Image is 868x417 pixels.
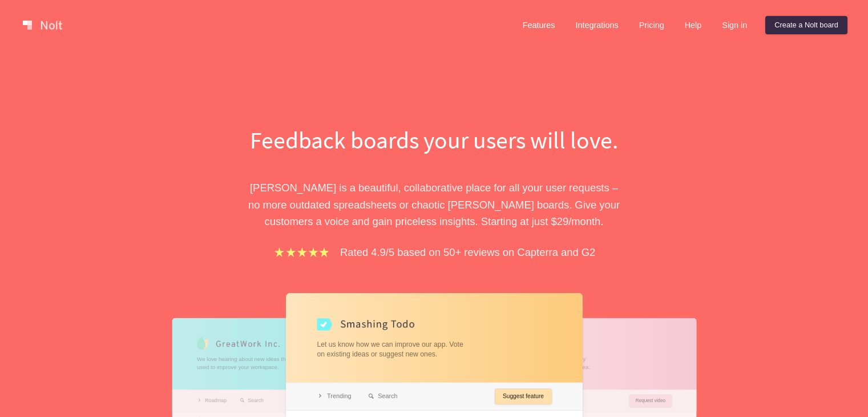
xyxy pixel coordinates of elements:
p: Rated 4.9/5 based on 50+ reviews on Capterra and G2 [340,244,595,260]
p: [PERSON_NAME] is a beautiful, collaborative place for all your user requests – no more outdated s... [237,179,631,230]
a: Help [676,16,711,34]
a: Sign in [713,16,756,34]
a: Features [514,16,564,34]
a: Create a Nolt board [765,16,847,34]
a: Integrations [566,16,627,34]
a: Pricing [630,16,673,34]
img: stars.b067e34983.png [273,246,331,259]
h1: Feedback boards your users will love. [237,123,631,157]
